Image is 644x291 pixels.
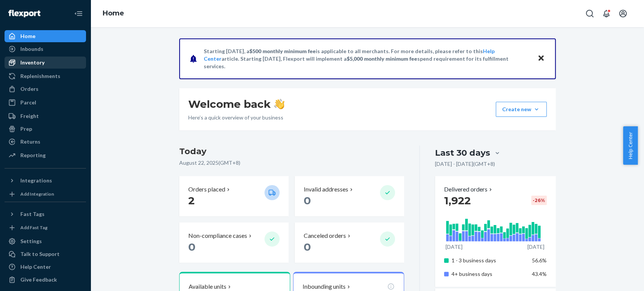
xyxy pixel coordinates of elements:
[5,190,86,199] a: Add Integration
[274,99,284,109] img: hand-wave emoji
[5,208,86,220] button: Fast Tags
[20,191,54,197] div: Add Integration
[8,10,40,17] img: Flexport logo
[103,9,124,17] a: Home
[527,243,544,251] p: [DATE]
[304,185,348,194] p: Invalid addresses
[536,53,546,64] button: Close
[435,160,495,168] p: [DATE] - [DATE] ( GMT+8 )
[452,257,526,264] p: 1 - 3 business days
[5,248,86,260] a: Talk to Support
[304,231,346,240] p: Canceled orders
[188,185,225,194] p: Orders placed
[204,47,530,70] p: Starting [DATE], a is applicable to all merchants. For more details, please refer to this article...
[5,175,86,187] button: Integrations
[97,3,130,25] ol: breadcrumbs
[623,126,638,165] button: Help Center
[249,48,316,54] span: $500 monthly minimum fee
[179,145,404,158] h3: Today
[20,152,46,159] div: Reporting
[347,55,417,62] span: $5,000 monthly minimum fee
[5,110,86,122] a: Freight
[20,250,60,258] div: Talk to Support
[20,59,45,66] div: Inventory
[5,149,86,161] a: Reporting
[5,96,86,109] a: Parcel
[304,240,311,253] span: 0
[20,45,43,53] div: Inbounds
[295,222,404,263] button: Canceled orders 0
[20,125,32,133] div: Prep
[179,222,289,263] button: Non-compliance cases 0
[5,70,86,82] a: Replenishments
[452,270,526,278] p: 4+ business days
[20,32,35,40] div: Home
[5,235,86,247] a: Settings
[599,6,614,21] button: Open notifications
[179,176,289,216] button: Orders placed 2
[5,57,86,69] a: Inventory
[20,224,48,231] div: Add Fast Tag
[5,123,86,135] a: Prep
[20,72,60,80] div: Replenishments
[532,257,547,263] span: 56.6%
[444,194,471,207] span: 1,922
[20,112,39,120] div: Freight
[446,243,463,251] p: [DATE]
[5,83,86,95] a: Orders
[20,177,52,184] div: Integrations
[5,274,86,286] button: Give Feedback
[20,210,45,218] div: Fast Tags
[20,138,40,145] div: Returns
[20,276,57,283] div: Give Feedback
[179,159,404,167] p: August 22, 2025 ( GMT+8 )
[435,147,490,159] div: Last 30 days
[303,282,346,291] p: Inbounding units
[20,263,51,271] div: Help Center
[20,237,42,245] div: Settings
[532,271,547,277] span: 43.4%
[5,261,86,273] a: Help Center
[20,85,38,93] div: Orders
[188,231,247,240] p: Non-compliance cases
[304,194,311,207] span: 0
[496,102,547,117] button: Create new
[5,223,86,232] a: Add Fast Tag
[531,196,547,205] div: -26 %
[188,97,284,111] h1: Welcome back
[71,6,86,21] button: Close Navigation
[444,185,493,194] button: Delivered orders
[5,43,86,55] a: Inbounds
[188,194,195,207] span: 2
[188,240,195,253] span: 0
[615,6,630,21] button: Open account menu
[20,99,36,106] div: Parcel
[5,136,86,148] a: Returns
[295,176,404,216] button: Invalid addresses 0
[188,114,284,121] p: Here’s a quick overview of your business
[582,6,597,21] button: Open Search Box
[5,30,86,42] a: Home
[189,282,226,291] p: Available units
